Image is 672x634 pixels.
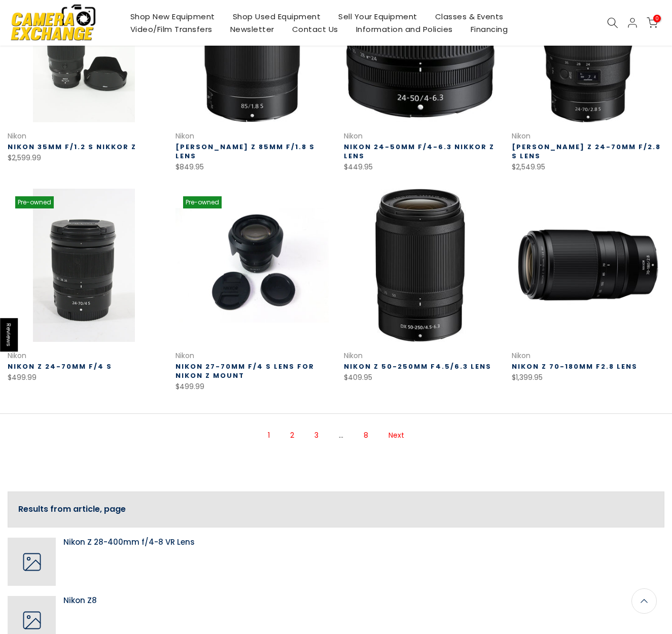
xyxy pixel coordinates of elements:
a: Nikon 27-70mm F/4 S Lens for Nikon Z Mount [175,362,314,380]
a: Newsletter [221,23,283,36]
a: Back to the top [631,588,657,614]
div: $2,599.99 [8,152,160,164]
a: Nikon Z 50-250mm F4.5/6.3 Lens [344,362,491,371]
a: 0 [647,17,658,28]
a: Nikon [175,131,194,141]
span: Page 1 [263,427,275,444]
a: Page 2 [285,427,299,444]
a: Nikon Z 24-70mm f/4 S [8,362,112,371]
a: Shop New Equipment [121,10,224,23]
a: Financing [462,23,517,36]
div: $2,549.95 [512,161,664,173]
div: $849.95 [175,161,328,173]
a: Nikon Z8 [63,596,97,606]
a: Nikon 35mm f/1.2 S Nikkor Z [8,142,136,152]
span: 0 [653,15,661,22]
a: Nikon Z 70-180mm F2.8 Lens [512,362,638,371]
div: $409.95 [344,371,497,384]
a: Nikon [344,350,363,361]
a: Page 8 [359,427,373,444]
a: Page 3 [309,427,324,444]
a: Information and Policies [347,23,462,36]
div: $499.99 [175,380,328,393]
div: $499.99 [8,371,160,384]
a: Nikon Z 28-400mm f/4-8 VR Lens [63,538,195,547]
a: [PERSON_NAME] Z 24-70mm F/2.8 S Lens [512,142,661,161]
a: Nikon [175,350,194,361]
div: $1,399.95 [512,371,664,384]
a: Contact Us [283,23,347,36]
div: $449.95 [344,161,497,173]
a: [PERSON_NAME] Z 85mm F/1.8 S Lens [175,142,315,161]
a: Next [383,427,409,444]
div: Results from article, page [8,491,664,527]
a: Video/Film Transfers [121,23,221,36]
a: Nikon 24-50mm f/4-6.3 NIKKOR Z Lens [344,142,494,161]
a: Shop Used Equipment [224,10,330,23]
a: Sell Your Equipment [330,10,427,23]
a: Nikon [512,350,530,361]
a: Nikon [8,131,26,141]
a: Nikon [8,350,26,361]
a: Nikon [512,131,530,141]
a: Nikon [344,131,363,141]
a: Classes & Events [426,10,512,23]
span: … [334,427,348,444]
